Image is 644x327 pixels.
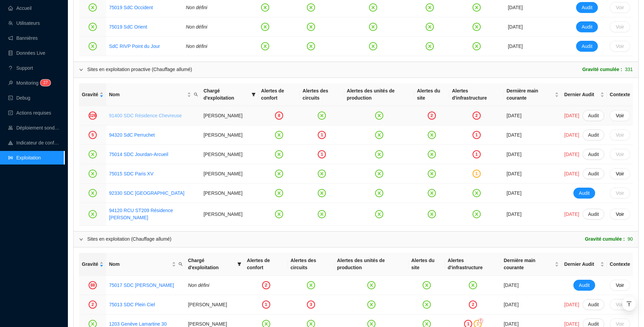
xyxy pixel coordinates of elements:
[369,42,377,50] span: close-circle
[188,321,227,327] span: [PERSON_NAME]
[109,43,160,50] a: SdC RIVP Point du Jour
[8,35,38,41] a: notificationBannières
[504,83,562,106] th: Dernière main courante
[423,300,431,309] span: close-circle
[8,140,60,145] a: heat-mapIndicateur de confort
[588,112,599,119] span: Audit
[583,130,604,140] button: Audit
[583,209,604,220] button: Audit
[367,281,375,289] span: close-circle
[610,168,630,179] button: Voir
[626,301,632,307] span: vertical-align-top
[564,261,599,268] span: Dernier Audit
[504,125,562,145] td: [DATE]
[473,111,481,120] div: 2
[262,300,270,309] div: 1
[564,170,579,177] span: [DATE]
[188,282,209,288] span: Non défini
[109,5,153,10] a: 75019 SdC Occident
[616,112,624,119] span: Voir
[334,253,409,276] th: Alertes des unités de production
[261,42,269,50] span: close-circle
[369,3,377,12] span: close-circle
[478,319,483,323] div: !
[367,300,375,309] span: close-circle
[318,210,326,218] span: close-circle
[582,4,592,11] span: Audit
[408,253,445,276] th: Alertes du site
[203,113,242,118] span: [PERSON_NAME]
[501,253,562,276] th: Dernière main courante
[307,23,315,31] span: close-circle
[414,83,449,106] th: Alertes du site
[473,131,481,139] div: 1
[610,21,630,32] button: Voir
[583,168,604,179] button: Audit
[501,295,562,314] td: [DATE]
[583,110,604,121] button: Audit
[564,132,579,139] span: [DATE]
[258,83,300,106] th: Alertes de confort
[564,301,579,308] span: [DATE]
[576,21,598,32] button: Audit
[109,91,186,98] span: Nom
[8,5,32,11] a: homeAccueil
[109,151,168,158] a: 75014 SDC Jourdan-Arcueil
[423,281,431,289] span: close-circle
[307,42,315,50] span: close-circle
[469,281,477,289] span: close-circle
[426,3,434,12] span: close-circle
[192,90,199,100] span: search
[588,301,599,308] span: Audit
[473,42,481,50] span: close-circle
[375,131,383,139] span: close-circle
[307,281,315,289] span: close-circle
[344,83,415,106] th: Alertes des unités de production
[8,155,41,160] a: slidersExploitation
[194,92,198,97] span: search
[582,23,592,31] span: Audit
[610,2,630,13] button: Voir
[307,3,315,12] span: close-circle
[109,170,153,177] a: 75015 SDC Paris XV
[576,41,598,52] button: Audit
[89,189,97,197] span: close-circle
[449,83,504,106] th: Alertes d'infrastructure
[445,253,501,276] th: Alertes d'infrastructure
[588,151,599,158] span: Audit
[504,145,562,164] td: [DATE]
[186,24,207,30] span: Non défini
[109,171,153,176] a: 75015 SDC Paris XV
[89,170,97,178] span: close-circle
[8,95,30,101] a: codeDebug
[564,112,579,119] span: [DATE]
[43,80,45,85] span: 2
[610,149,630,160] button: Voir
[473,189,481,197] span: close-circle
[109,261,170,268] span: Nom
[87,66,192,73] div: Sites en exploitation proactive (Chauffage allumé)
[250,86,257,103] span: filter
[504,106,562,125] td: [DATE]
[318,189,326,197] span: close-circle
[252,92,256,97] span: filter
[109,282,174,289] a: 75017 SDC [PERSON_NAME]
[607,83,633,106] th: Contexte
[203,152,242,157] span: [PERSON_NAME]
[473,170,481,178] div: 1
[188,257,235,271] span: Chargé d'exploitation
[8,65,33,71] a: questionSupport
[428,150,436,158] span: close-circle
[473,210,481,218] span: close-circle
[610,110,630,121] button: Voir
[79,237,83,241] span: expanded
[616,170,624,177] span: Voir
[428,189,436,197] span: close-circle
[186,44,207,49] span: Non défini
[109,190,184,196] a: 92330 SDC [GEOGRAPHIC_DATA]
[583,299,604,310] button: Audit
[505,37,567,56] td: [DATE]
[89,300,97,309] div: 2
[582,43,592,50] span: Audit
[375,111,383,120] span: close-circle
